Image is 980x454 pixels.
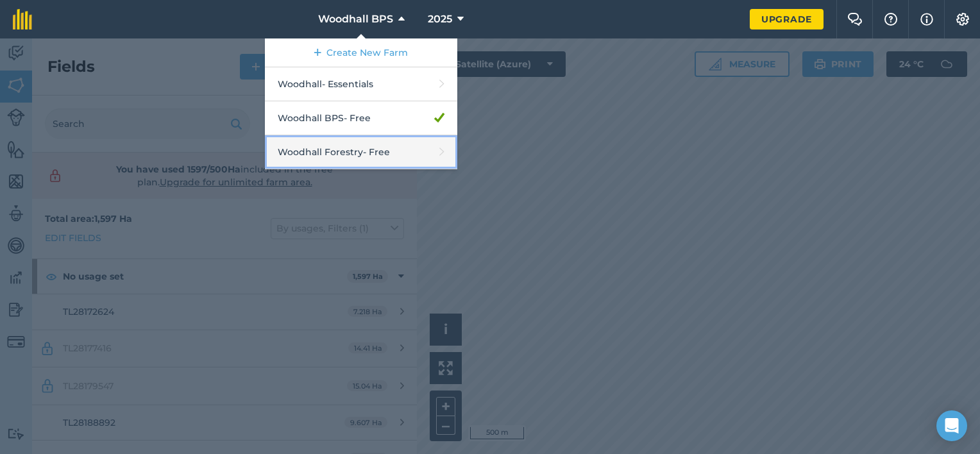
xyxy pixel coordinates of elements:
a: Woodhall- Essentials [265,67,457,101]
a: Create New Farm [265,38,457,67]
a: Woodhall Forestry- Free [265,135,457,169]
img: svg+xml;base64,PHN2ZyB4bWxucz0iaHR0cDovL3d3dy53My5vcmcvMjAwMC9zdmciIHdpZHRoPSIxNyIgaGVpZ2h0PSIxNy... [920,12,933,27]
a: Woodhall BPS- Free [265,101,457,135]
img: fieldmargin Logo [13,9,32,29]
div: Open Intercom Messenger [936,410,967,441]
span: Woodhall BPS [318,12,393,27]
a: Upgrade [750,9,824,29]
img: Two speech bubbles overlapping with the left bubble in the forefront [847,13,863,26]
img: A cog icon [955,13,970,26]
img: A question mark icon [883,13,899,26]
span: 2025 [428,12,452,27]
